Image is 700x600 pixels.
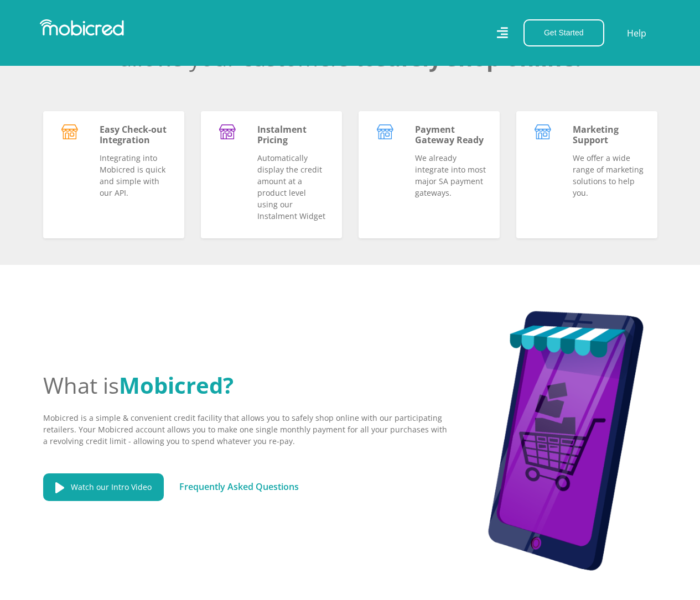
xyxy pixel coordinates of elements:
a: Help [626,26,647,40]
p: Automatically display the credit amount at a product level using our Instalment Widget [257,152,328,222]
a: Frequently Asked Questions [179,481,299,493]
img: Mobicred [40,19,124,36]
h2: Mobicred is a simple and that allows your customers to [43,18,657,71]
p: We offer a wide range of marketing solutions to help you. [573,152,644,199]
p: We already integrate into most major SA payment gateways. [415,152,486,199]
button: Get Started [523,19,604,46]
h5: Instalment Pricing [257,124,328,145]
h5: Easy Check-out Integration [100,124,170,145]
a: Watch our Intro Video [43,473,164,501]
p: Mobicred is a simple & convenient credit facility that allows you to safely shop online with our ... [43,412,447,447]
h5: Payment Gateway Ready [415,124,486,145]
h2: What is [43,372,447,399]
h5: Marketing Support [573,124,644,145]
p: Integrating into Mobicred is quick and simple with our API. [100,152,170,199]
span: Mobicred? [119,370,234,400]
